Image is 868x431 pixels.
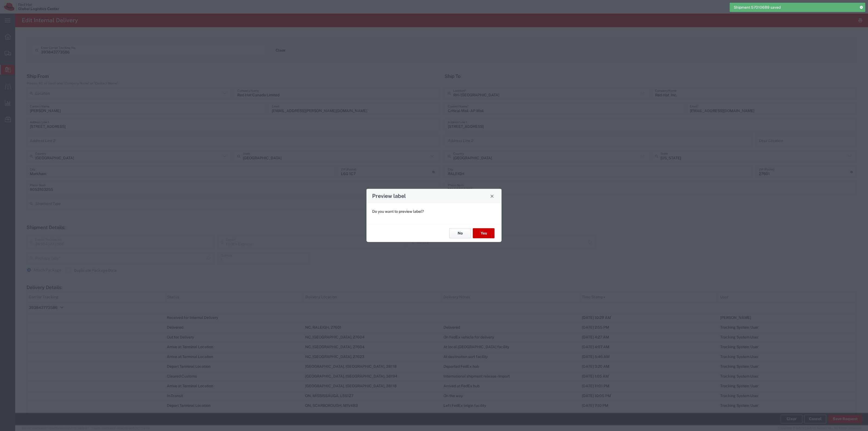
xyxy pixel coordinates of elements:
button: No [449,228,471,238]
button: Close [488,192,496,200]
h4: Preview label [372,192,406,200]
p: Do you want to preview label? [372,209,496,214]
span: Shipment 57010689 saved [734,5,781,10]
button: Yes [473,228,494,238]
